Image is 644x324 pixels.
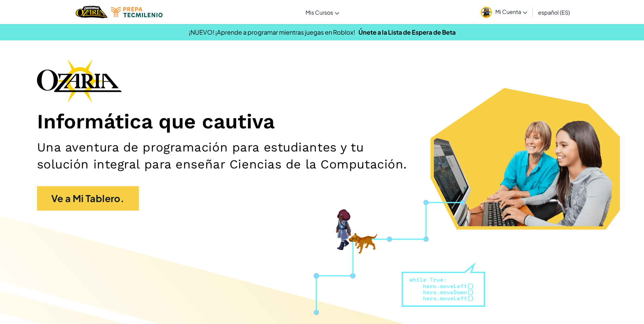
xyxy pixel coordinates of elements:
img: avatar [481,7,492,18]
a: Únete a la Lista de Espera de Beta [358,28,456,36]
img: Ozaria branding logo [37,59,122,103]
a: Ozaria by CodeCombat logo [76,5,107,19]
img: Home [76,5,107,19]
span: ¡NUEVO! ¡Aprende a programar mientras juegas en Roblox! [189,28,355,36]
h1: Informática que cautiva [37,109,607,134]
a: Ve a Mi Tablero. [37,186,139,211]
a: Mis Cursos [302,3,343,21]
a: español (ES) [535,3,573,21]
span: Mis Cursos [306,9,333,16]
span: Mi Cuenta [495,8,527,15]
a: Mi Cuenta [477,1,531,23]
h2: Una aventura de programación para estudiantes y tu solución integral para enseñar Ciencias de la ... [37,139,419,173]
span: español (ES) [538,9,570,16]
img: Tecmilenio logo [111,7,163,17]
